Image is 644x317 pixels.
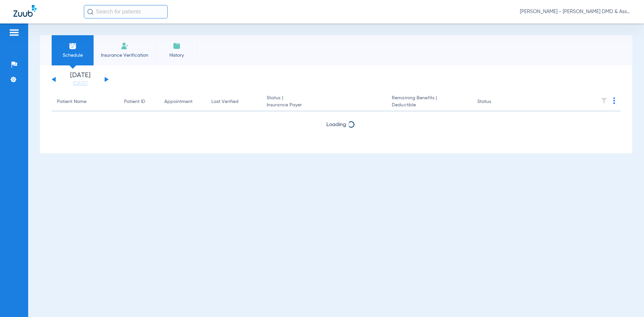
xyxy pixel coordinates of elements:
[261,93,386,111] th: Status |
[520,8,631,15] span: [PERSON_NAME] - [PERSON_NAME] DMD & Associates
[173,42,181,50] img: History
[211,98,256,105] div: Last Verified
[84,5,168,18] input: Search for patients
[472,93,517,111] th: Status
[57,98,87,105] div: Patient Name
[124,98,154,105] div: Patient ID
[164,98,201,105] div: Appointment
[69,42,77,50] img: Schedule
[9,29,19,37] img: hamburger-icon
[124,98,145,105] div: Patient ID
[13,5,37,17] img: Zuub Logo
[87,9,93,15] img: Search Icon
[99,52,151,59] span: Insurance Verification
[60,80,100,87] a: [DATE]
[60,72,100,87] li: [DATE]
[601,97,607,104] img: filter.svg
[326,122,346,127] span: Loading
[57,52,89,59] span: Schedule
[164,98,193,105] div: Appointment
[161,52,193,59] span: History
[392,102,466,109] span: Deductible
[613,97,615,104] img: group-dot-blue.svg
[386,93,472,111] th: Remaining Benefits |
[267,102,381,109] span: Insurance Payer
[211,98,238,105] div: Last Verified
[57,98,113,105] div: Patient Name
[121,42,129,50] img: Manual Insurance Verification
